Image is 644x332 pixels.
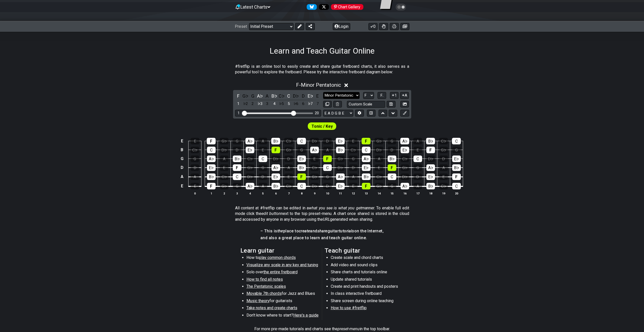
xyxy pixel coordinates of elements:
div: E♭ [401,147,409,153]
div: D [323,138,332,144]
div: G♭ [375,138,383,144]
div: G [413,164,422,171]
p: #fretflip is an online tool to easily create and share guitar fretboard charts, it also serves as... [235,64,409,75]
div: D [259,173,267,180]
a: Follow #fretflip at X [317,4,329,10]
div: E [375,164,383,171]
button: 0 [368,23,378,30]
th: 10 [321,191,334,196]
th: 15 [385,191,398,196]
div: E [349,183,358,189]
div: toggle pitch class [300,93,306,99]
div: D♭ [426,156,435,162]
select: Tonic/Root [363,92,374,99]
button: Create image [400,23,409,30]
p: For more pre-made tutorials and charts see the in the top toolbar. [254,326,390,332]
th: 18 [424,191,437,196]
div: G♭ [439,147,448,153]
div: A♭ [401,183,409,189]
div: E [284,173,293,180]
div: A [191,173,199,180]
div: D [388,147,396,153]
th: 9 [308,191,321,196]
th: 19 [437,191,450,196]
em: tutorials [339,229,354,233]
th: 16 [398,191,411,196]
div: B♭ [272,183,280,189]
span: Take notes and create charts [246,305,297,310]
th: 17 [411,191,424,196]
div: E [191,183,199,189]
em: the [277,229,283,233]
div: G [191,156,199,162]
span: Visualize any scale in any key and tuning [246,262,318,267]
div: F [452,173,461,180]
div: C [323,164,332,171]
div: F [207,183,216,189]
button: A [400,92,409,99]
div: 1 [238,111,240,115]
em: create [299,229,310,233]
div: E [439,173,448,180]
div: A♭ [310,147,319,153]
div: E [220,164,228,171]
a: Follow #fretflip at Bluesky [305,4,317,10]
div: C♭ [220,173,228,180]
div: C♭ [246,156,254,162]
li: Solo over [246,269,319,276]
div: F [426,147,435,153]
div: toggle scale degree [250,100,256,107]
div: toggle scale degree [235,100,242,107]
div: B♭ [297,164,306,171]
div: C [452,138,461,144]
th: 12 [347,191,360,196]
div: C [413,156,422,162]
button: F.. [378,92,386,99]
th: 0 [189,191,201,196]
div: E [413,147,422,153]
div: G [388,183,396,189]
div: F [297,173,306,180]
span: F - Minor Pentatonic [296,82,341,88]
th: 5 [256,191,269,196]
div: D♭ [310,183,319,189]
div: E♭ [272,173,280,180]
span: Latest Charts [240,4,267,10]
div: B♭ [271,138,280,144]
th: 13 [360,191,372,196]
th: 2 [218,191,231,196]
div: D♭ [220,147,228,153]
th: 6 [269,191,282,196]
th: 1 [205,191,218,196]
div: toggle pitch class [271,93,278,99]
div: C [233,173,241,180]
div: E♭ [207,164,216,171]
div: C [207,147,216,153]
div: A [413,183,422,189]
div: E♭ [426,173,435,180]
div: A♭ [207,156,216,162]
li: In class interactive fretboard [331,291,403,298]
div: D [191,164,199,171]
div: D♭ [310,138,319,144]
th: 14 [372,191,385,196]
div: F [207,138,216,144]
div: E♭ [452,156,461,162]
div: toggle scale degree [264,100,271,107]
div: D♭ [375,147,383,153]
div: F [233,164,241,171]
div: G♭ [220,138,228,144]
button: Login [333,23,350,30]
li: Update shared tutorials [331,277,403,284]
div: toggle scale degree [307,100,314,107]
div: G♭ [284,147,293,153]
div: C [362,147,370,153]
div: G [233,183,241,189]
span: Preset [235,24,247,29]
div: D♭ [246,173,254,180]
div: toggle pitch class [235,93,242,99]
th: 4 [243,191,256,196]
div: toggle pitch class [242,93,249,99]
button: Toggle horizontal chord view [367,110,376,117]
div: C [452,183,461,189]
